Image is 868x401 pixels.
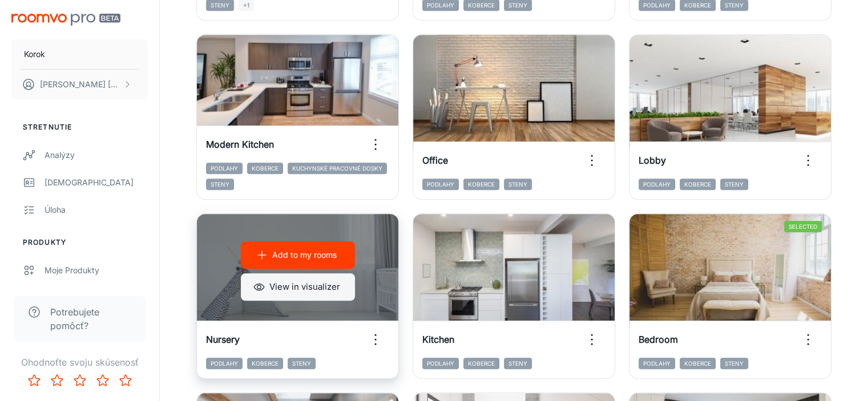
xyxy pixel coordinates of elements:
[784,221,822,232] span: Selected
[11,70,148,99] button: [PERSON_NAME] [PERSON_NAME]
[68,369,91,392] button: Rate 3 star
[206,333,240,346] h6: Nursery
[45,204,148,216] div: Úloha
[639,179,675,190] span: Podlahy
[720,358,748,369] span: Steny
[639,358,675,369] span: Podlahy
[45,264,148,277] div: Moje produkty
[45,149,148,161] div: Analýzy
[463,358,499,369] span: Koberce
[206,137,274,151] h6: Modern Kitchen
[288,163,387,174] span: Kuchynské pracovné dosky
[422,153,448,167] h6: Office
[24,48,45,60] p: Korok
[241,273,355,301] button: View in visualizer
[422,333,454,346] h6: Kitchen
[40,78,120,91] p: [PERSON_NAME] [PERSON_NAME]
[680,179,716,190] span: Koberce
[504,358,532,369] span: Steny
[50,305,132,333] span: Potrebujete pomôcť?
[114,369,137,392] button: Rate 5 star
[247,358,283,369] span: Koberce
[23,369,46,392] button: Rate 1 star
[11,14,120,26] img: Roomvo PRO Beta
[463,179,499,190] span: Koberce
[206,163,243,174] span: Podlahy
[422,358,459,369] span: Podlahy
[91,369,114,392] button: Rate 4 star
[422,179,459,190] span: Podlahy
[680,358,716,369] span: Koberce
[247,163,283,174] span: Koberce
[288,358,316,369] span: Steny
[45,176,148,189] div: [DEMOGRAPHIC_DATA]
[9,355,150,369] p: Ohodnoťte svoju skúsenosť
[720,179,748,190] span: Steny
[639,333,678,346] h6: Bedroom
[639,153,666,167] h6: Lobby
[206,179,234,190] span: Steny
[504,179,532,190] span: Steny
[11,39,148,69] button: Korok
[206,358,243,369] span: Podlahy
[241,241,355,269] button: Add to my rooms
[46,369,68,392] button: Rate 2 star
[272,249,337,261] p: Add to my rooms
